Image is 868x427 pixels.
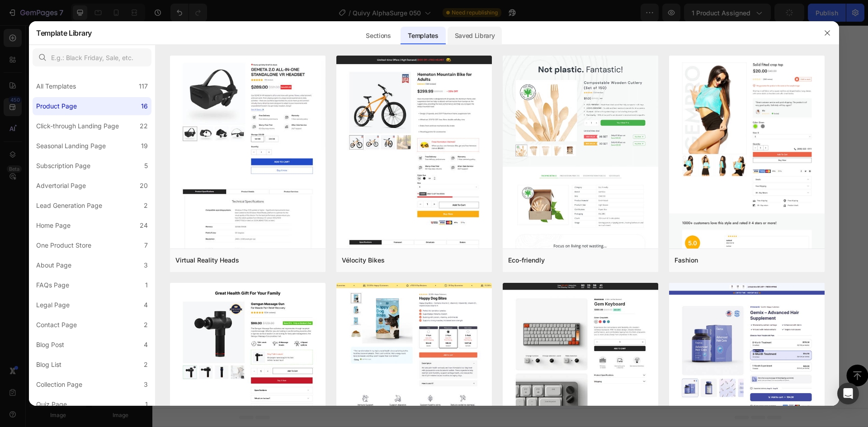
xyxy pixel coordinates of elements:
[36,379,82,390] div: Collection Page
[144,300,148,310] div: 4
[400,30,459,38] strong: thoughtful design
[36,141,106,151] div: Seasonal Landing Page
[140,121,148,131] div: 22
[36,21,92,45] h2: Template Library
[508,255,545,266] div: Eco-friendly
[370,95,607,147] p: Quivy is more than just products — we’re a . Whether it’s skincare, body care, or something new, ...
[359,27,398,45] div: Sections
[330,338,379,346] span: from URL or image
[36,280,69,291] div: FAQs Page
[144,379,148,390] div: 3
[33,48,151,66] input: E.g.: Black Friday, Sale, etc.
[370,97,587,119] strong: partner in your self-care journey
[36,180,86,191] div: Advertorial Page
[391,338,458,346] span: then drag & drop elements
[369,79,608,94] h2: 🌿 Trust That Grows With You
[36,160,90,171] div: Subscription Page
[144,200,148,211] div: 2
[141,141,148,151] div: 19
[140,180,148,191] div: 20
[448,27,502,45] div: Saved Library
[369,159,608,175] h2: 💫 Confidence You Can Feel
[401,136,460,145] strong: consistent quality
[145,280,148,291] div: 1
[256,338,318,346] span: inspired by CRO experts
[370,176,607,228] p: Our goal is to make you feel of every choice you make with Quivy. We’re here to help you feel goo...
[401,27,445,45] div: Templates
[36,300,70,310] div: Legal Page
[36,240,91,251] div: One Product Store
[675,255,698,266] div: Fashion
[36,399,67,410] div: Quiz Page
[36,121,119,131] div: Click-through Landing Page
[144,240,148,251] div: 7
[145,399,148,410] div: 1
[475,30,547,38] strong: high-quality products
[139,81,148,92] div: 117
[36,260,71,271] div: About Page
[144,359,148,370] div: 2
[144,260,148,271] div: 3
[384,123,439,132] strong: genuine support
[370,15,607,67] p: From your first interaction with Quivy, we aim to impress — with , , and that show we care about ...
[398,327,453,336] div: Add blank section
[331,327,379,336] div: Generate layout
[36,101,77,112] div: Product Page
[36,359,61,370] div: Blog List
[144,339,148,350] div: 4
[141,101,148,112] div: 16
[36,319,77,330] div: Contact Page
[342,255,385,266] div: Vélocity Bikes
[336,306,379,316] span: Add section
[36,339,64,350] div: Blog Post
[140,220,148,231] div: 24
[370,17,587,38] strong: fast shipping
[458,178,574,187] strong: empowered, supported, and proud
[144,160,148,171] div: 5
[36,200,102,211] div: Lead Generation Page
[837,383,859,404] div: Open Intercom Messenger
[260,327,315,336] div: Choose templates
[36,220,71,231] div: Home Page
[413,217,455,225] strong: how you feel
[175,255,239,266] div: Virtual Reality Heads
[36,81,76,92] div: All Templates
[144,319,148,330] div: 2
